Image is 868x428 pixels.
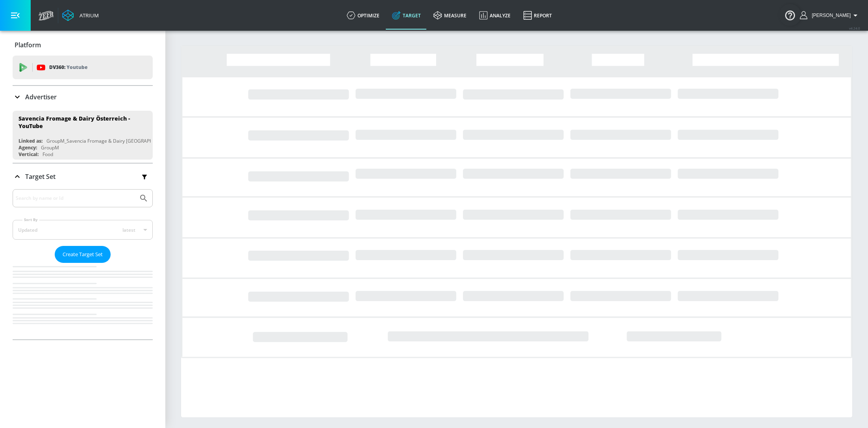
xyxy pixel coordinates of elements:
[473,1,517,30] a: Analyze
[76,12,99,19] div: Atrium
[809,13,851,18] span: login as: stephanie.wolklin@zefr.com
[13,263,153,339] nav: list of Target Set
[43,151,53,158] div: Food
[13,111,153,160] div: Savencia Fromage & Dairy Österreich - YouTubeLinked as:GroupM_Savencia Fromage & Dairy [GEOGRAPHI...
[779,4,801,26] button: Open Resource Center
[63,250,103,259] span: Create Target Set
[19,115,140,130] div: Savencia Fromage & Dairy Österreich - YouTube
[849,26,860,30] span: v 4.24.0
[427,1,473,30] a: measure
[19,138,43,144] div: Linked as:
[800,11,860,20] button: [PERSON_NAME]
[25,93,57,101] p: Advertiser
[49,63,87,72] p: DV360:
[15,41,41,49] p: Platform
[13,164,153,190] div: Target Set
[122,227,135,233] span: latest
[13,34,153,56] div: Platform
[22,217,39,222] label: Sort By
[18,227,37,233] div: Updated
[13,189,153,339] div: Target Set
[62,9,99,21] a: Atrium
[41,144,59,151] div: GroupM
[46,138,174,144] div: GroupM_Savencia Fromage & Dairy [GEOGRAPHIC_DATA]
[19,144,37,151] div: Agency:
[386,1,427,30] a: Target
[19,151,39,158] div: Vertical:
[55,246,111,263] button: Create Target Set
[25,172,56,181] p: Target Set
[16,193,135,203] input: Search by name or Id
[13,86,153,108] div: Advertiser
[341,1,386,30] a: optimize
[517,1,558,30] a: Report
[13,56,153,79] div: DV360: Youtube
[67,63,87,71] p: Youtube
